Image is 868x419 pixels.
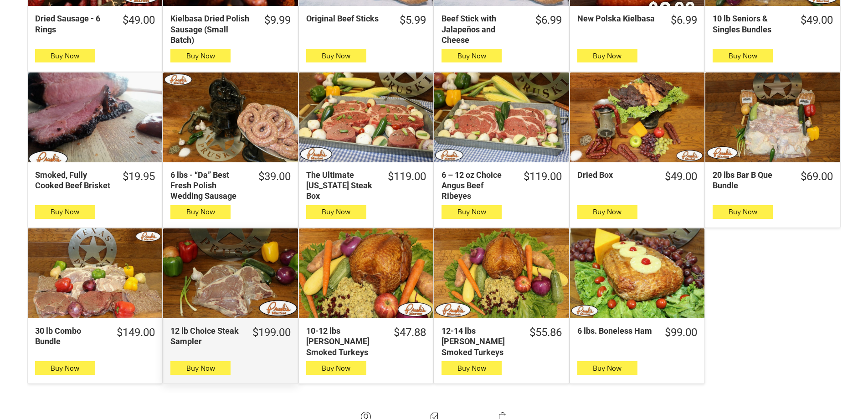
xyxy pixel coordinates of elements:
span: Buy Now [51,52,79,60]
div: $99.00 [665,326,697,340]
span: Buy Now [729,207,757,216]
button: Buy Now [35,361,95,375]
a: Dried Box [570,72,704,162]
div: 12 lb Choice Steak Sampler [170,326,240,347]
div: $49.00 [123,13,155,27]
button: Buy Now [306,49,366,62]
div: Beef Stick with Jalapeños and Cheese [442,13,523,45]
a: $5.99Original Beef Sticks [299,13,433,27]
a: 10-12 lbs Pruski&#39;s Smoked Turkeys [299,228,433,318]
a: $119.00The Ultimate [US_STATE] Steak Box [299,170,433,202]
a: $119.006 – 12 oz Choice Angus Beef Ribeyes [434,170,569,202]
div: $149.00 [117,326,155,340]
div: $6.99 [535,13,562,27]
span: Buy Now [186,364,215,372]
span: Buy Now [186,52,215,60]
button: Buy Now [442,205,502,219]
div: 6 – 12 oz Choice Angus Beef Ribeyes [442,170,511,202]
div: $5.99 [400,13,426,27]
span: Buy Now [457,364,486,372]
div: 10-12 lbs [PERSON_NAME] Smoked Turkeys [306,326,382,357]
a: $39.006 lbs - “Da” Best Fresh Polish Wedding Sausage [163,170,298,202]
span: Buy Now [322,207,350,216]
div: $39.00 [258,170,291,184]
button: Buy Now [713,49,773,62]
a: 12-14 lbs Pruski&#39;s Smoked Turkeys [434,228,569,318]
span: Buy Now [593,207,621,216]
div: $69.00 [801,170,833,184]
a: $55.8612-14 lbs [PERSON_NAME] Smoked Turkeys [434,326,569,357]
a: $49.0010 lb Seniors & Singles Bundles [705,13,840,35]
button: Buy Now [577,205,637,219]
div: $47.88 [394,326,426,340]
span: Buy Now [322,364,350,372]
button: Buy Now [442,361,502,375]
div: The Ultimate [US_STATE] Steak Box [306,170,376,202]
button: Buy Now [713,205,773,219]
div: 30 lb Combo Bundle [35,326,105,347]
a: $47.8810-12 lbs [PERSON_NAME] Smoked Turkeys [299,326,433,357]
div: $6.99 [671,13,697,27]
a: $9.99Kielbasa Dried Polish Sausage (Small Batch) [163,13,298,45]
div: $119.00 [388,170,426,184]
div: $49.00 [801,13,833,27]
span: Buy Now [593,52,621,60]
div: New Polska Kielbasa [577,13,659,24]
div: Dried Sausage - 6 Rings [35,13,111,35]
span: Buy Now [593,364,621,372]
div: 6 lbs. Boneless Ham [577,326,653,336]
div: $199.00 [252,326,291,340]
div: 10 lb Seniors & Singles Bundles [713,13,788,35]
div: Kielbasa Dried Polish Sausage (Small Batch) [170,13,252,45]
div: $9.99 [264,13,291,27]
a: $6.99Beef Stick with Jalapeños and Cheese [434,13,569,45]
span: Buy Now [51,364,79,372]
a: 12 lb Choice Steak Sampler [163,228,298,318]
a: $199.0012 lb Choice Steak Sampler [163,326,298,347]
button: Buy Now [35,205,95,219]
button: Buy Now [306,205,366,219]
button: Buy Now [577,361,637,375]
button: Buy Now [442,49,502,62]
a: 6 – 12 oz Choice Angus Beef Ribeyes [434,72,569,162]
span: Buy Now [322,52,350,60]
button: Buy Now [577,49,637,62]
a: $19.95Smoked, Fully Cooked Beef Brisket [28,170,162,191]
div: Original Beef Sticks [306,13,388,24]
a: Smoked, Fully Cooked Beef Brisket [28,72,162,162]
div: Smoked, Fully Cooked Beef Brisket [35,170,111,191]
div: 20 lbs Bar B Que Bundle [713,170,788,191]
div: 12-14 lbs [PERSON_NAME] Smoked Turkeys [442,326,517,357]
button: Buy Now [35,49,95,62]
a: $6.99New Polska Kielbasa [570,13,704,27]
span: Buy Now [729,52,757,60]
button: Buy Now [170,205,231,219]
a: $149.0030 lb Combo Bundle [28,326,162,347]
div: $55.86 [529,326,562,340]
div: $19.95 [123,170,155,184]
a: $49.00Dried Box [570,170,704,184]
a: 20 lbs Bar B Que Bundle [705,72,840,162]
button: Buy Now [306,361,366,375]
a: $99.006 lbs. Boneless Ham [570,326,704,340]
span: Buy Now [457,52,486,60]
div: $49.00 [665,170,697,184]
span: Buy Now [51,207,79,216]
div: Dried Box [577,170,653,180]
button: Buy Now [170,49,231,62]
span: Buy Now [186,207,215,216]
a: $69.0020 lbs Bar B Que Bundle [705,170,840,191]
div: 6 lbs - “Da” Best Fresh Polish Wedding Sausage [170,170,246,202]
a: $49.00Dried Sausage - 6 Rings [28,13,162,35]
span: Buy Now [457,207,486,216]
a: The Ultimate Texas Steak Box [299,72,433,162]
a: 6 lbs. Boneless Ham [570,228,704,318]
a: 6 lbs - “Da” Best Fresh Polish Wedding Sausage [163,72,298,162]
div: $119.00 [524,170,562,184]
a: 30 lb Combo Bundle [28,228,162,318]
button: Buy Now [170,361,231,375]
